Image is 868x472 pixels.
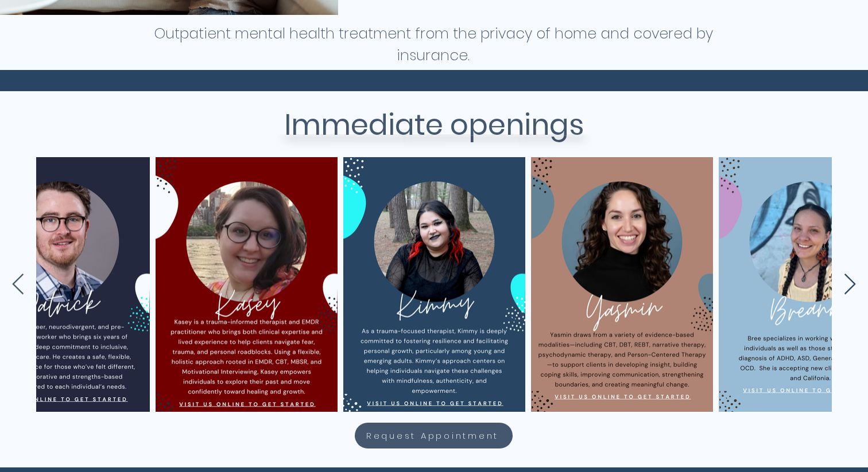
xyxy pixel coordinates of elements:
[366,429,499,442] span: Request Appointment
[153,23,714,67] h1: Outpatient mental health treatment from the privacy of home and covered by insurance.
[843,274,857,296] button: Next Item
[355,423,513,448] a: Request Appointment
[153,103,715,147] h2: Immediate openings
[531,157,713,412] img: Yasmin
[11,274,25,296] button: Previous Item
